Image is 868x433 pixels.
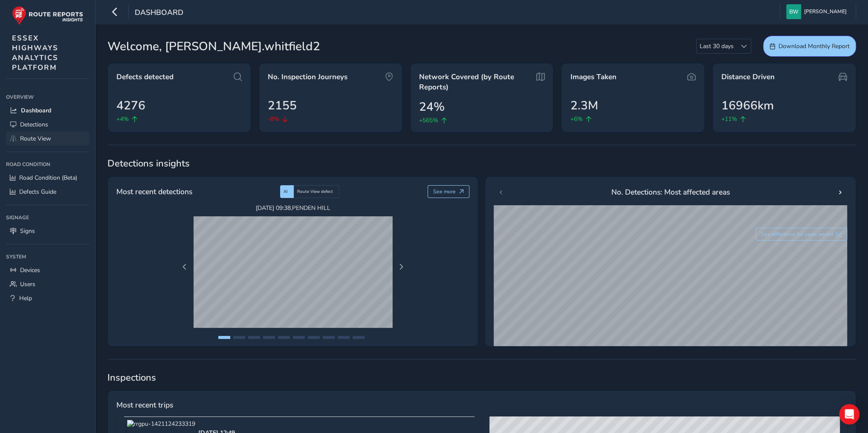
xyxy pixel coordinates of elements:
[107,37,320,55] span: Welcome, [PERSON_NAME].whitfield2
[20,266,40,274] span: Devices
[233,336,245,339] button: Page 2
[263,336,275,339] button: Page 4
[20,280,35,288] span: Users
[19,294,32,302] span: Help
[839,404,859,424] div: Open Intercom Messenger
[6,91,89,103] div: Overview
[419,72,532,92] span: Network Covered (by Route Reports)
[721,72,775,82] span: Distance Driven
[428,185,470,198] button: See more
[19,188,56,196] span: Defects Guide
[6,132,89,146] a: Route View
[395,261,407,273] button: Next Page
[218,336,230,339] button: Page 1
[268,72,347,82] span: No. Inspection Journeys
[697,39,737,53] span: Last 30 days
[433,188,456,195] span: See more
[763,36,856,57] button: Download Monthly Report
[6,158,89,171] div: Road Condition
[6,185,89,199] a: Defects Guide
[721,97,774,115] span: 16966km
[755,228,848,241] button: See difference for same period
[611,186,730,198] span: No. Detections: Most affected areas
[107,371,856,384] span: Inspections
[804,4,847,19] span: [PERSON_NAME]
[6,103,89,118] a: Dashboard
[761,231,833,238] span: See difference for same period
[6,277,89,291] a: Users
[353,336,365,339] button: Page 10
[308,336,320,339] button: Page 7
[179,261,191,273] button: Previous Page
[323,336,335,339] button: Page 8
[786,4,801,19] img: diamond-layout
[248,336,260,339] button: Page 3
[135,7,183,19] span: Dashboard
[778,42,850,50] span: Download Monthly Report
[194,204,392,212] span: [DATE] 09:38 , PENDEN HILL
[570,115,582,123] span: +6%
[116,72,174,82] span: Defects detected
[107,157,856,170] span: Detections insights
[419,98,445,116] span: 24%
[19,174,77,182] span: Road Condition (Beta)
[12,33,58,72] span: ESSEX HIGHWAYS ANALYTICS PLATFORM
[116,186,192,197] span: Most recent detections
[268,115,279,123] span: -8%
[21,106,51,115] span: Dashboard
[6,118,89,132] a: Detections
[116,97,145,115] span: 4276
[297,189,333,195] span: Route View defect
[116,399,173,410] span: Most recent trips
[6,291,89,305] a: Help
[268,97,297,115] span: 2155
[284,189,288,195] span: AI
[6,224,89,238] a: Signs
[570,97,598,115] span: 2.3M
[6,211,89,224] div: Signage
[294,185,339,198] div: Route View defect
[338,336,350,339] button: Page 9
[20,120,48,129] span: Detections
[6,171,89,185] a: Road Condition (Beta)
[116,115,129,123] span: +4%
[419,116,438,125] span: +565%
[570,72,616,82] span: Images Taken
[278,336,290,339] button: Page 5
[20,135,51,143] span: Route View
[293,336,305,339] button: Page 6
[6,250,89,263] div: System
[6,263,89,277] a: Devices
[12,6,83,25] img: rr logo
[20,227,35,235] span: Signs
[280,185,294,198] div: AI
[786,4,850,19] button: [PERSON_NAME]
[721,115,737,123] span: +11%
